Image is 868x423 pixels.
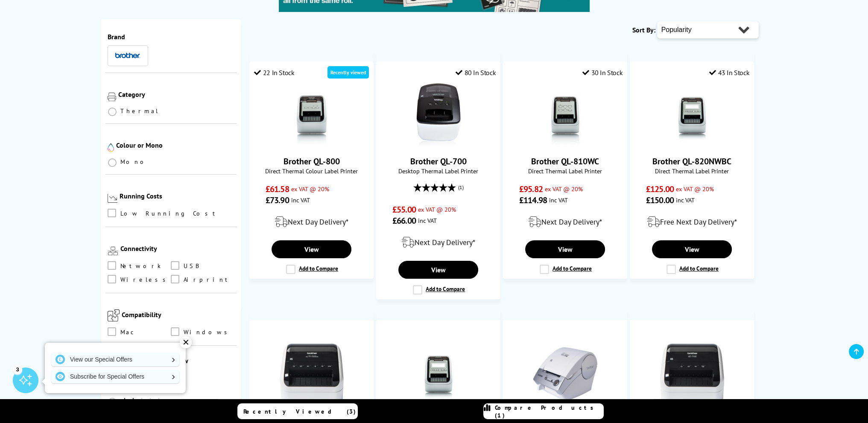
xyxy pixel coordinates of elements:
div: 3 [13,365,22,374]
div: Recently viewed [327,66,369,79]
a: Brother QL-800 [283,156,340,167]
div: 22 In Stock [254,68,294,77]
a: Brother QL-700 [410,156,467,167]
span: USB [184,261,199,271]
a: Brother QL-800 [280,140,344,149]
span: Direct Thermal Colour Label Printer [254,167,369,175]
a: Brother QL-810WC [533,140,597,149]
span: Network [120,261,161,271]
span: inc VAT [676,196,695,204]
span: inc VAT [549,196,568,204]
img: Connectivity [108,247,118,255]
img: Colour or Mono [108,143,114,152]
label: Add to Compare [286,265,338,274]
div: 43 In Stock [709,68,749,77]
span: ex VAT @ 20% [291,185,329,193]
span: Sort By: [632,26,655,34]
div: Category [118,90,235,99]
div: Brand [108,32,235,41]
span: ex VAT @ 20% [418,205,456,213]
span: Airprint [184,275,231,284]
span: Recently Viewed (3) [243,408,356,415]
span: £55.00 [392,204,416,215]
a: Brother QL-820NWBC [652,156,731,167]
div: Connectivity [120,244,235,253]
div: Running Costs [120,192,234,200]
div: modal_delivery [254,210,369,234]
span: Thermal [120,107,159,115]
span: £66.00 [392,215,416,226]
span: £125.00 [646,184,674,195]
a: View [398,261,478,279]
span: £73.90 [266,195,289,206]
a: Recently Viewed (3) [237,403,358,419]
img: Brother QL-820NWBC [660,83,724,147]
a: View [272,240,351,258]
div: 80 In Stock [456,68,496,77]
img: Running Costs [108,194,118,203]
span: Windows [184,327,232,337]
div: Compatibility [122,310,235,319]
a: View [652,240,731,258]
a: View our Special Offers [51,353,179,366]
label: Add to Compare [413,285,465,295]
img: Brother QL-800 [280,83,344,147]
span: £61.58 [266,184,289,195]
img: Category [108,93,116,101]
span: Direct Thermal Label Printer [508,167,623,175]
a: Compare Products (1) [483,403,604,419]
label: Add to Compare [540,265,592,274]
span: Low Running Cost [120,209,219,218]
span: Wireless [120,275,170,284]
div: modal_delivery [381,230,496,254]
span: (1) [458,179,464,195]
span: Mac [120,327,137,337]
img: Brother QL-1100 [660,342,724,406]
span: £114.98 [519,195,547,206]
span: inc VAT [291,196,310,204]
div: 30 In Stock [582,68,623,77]
img: Brother [115,53,140,58]
div: modal_delivery [634,210,749,234]
label: Add to Compare [666,265,719,274]
div: modal_delivery [508,210,623,234]
span: Compare Products (1) [495,404,603,419]
div: Colour or Mono [116,141,235,149]
button: Brother [112,50,143,61]
span: £150.00 [646,195,674,206]
a: Brother QL-810WC [531,156,599,167]
img: Compatibility [108,309,120,321]
span: £95.82 [519,184,543,195]
img: Brother QL-700 [406,83,471,147]
li: & Up [108,397,235,407]
img: Brother QL-500A [533,342,597,406]
a: Subscribe for Special Offers [51,370,179,383]
a: Brother QL-820NWBC [660,140,724,149]
span: ex VAT @ 20% [676,185,714,193]
span: inc VAT [418,216,437,225]
a: View [525,240,605,258]
img: Brother QL-820NWB [406,342,471,406]
a: Brother QL-700 [406,140,471,149]
img: Brother QL-1110NWB [280,342,344,406]
img: Brother QL-810WC [533,83,597,147]
span: Desktop Thermal Label Printer [381,167,496,175]
div: ✕ [180,336,192,348]
span: ex VAT @ 20% [545,185,583,193]
span: Direct Thermal Label Printer [634,167,749,175]
span: Mono [120,158,149,166]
